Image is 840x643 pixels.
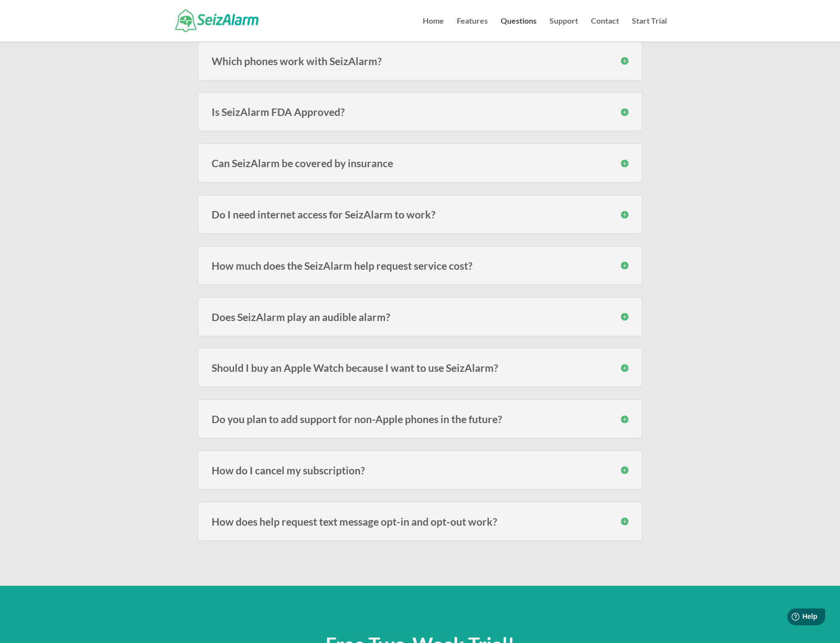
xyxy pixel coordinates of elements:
a: Contact [591,17,619,41]
h3: Do I need internet access for SeizAlarm to work? [212,209,628,219]
a: Features [457,17,488,41]
img: SeizAlarm [175,9,258,32]
h3: Do you plan to add support for non-Apple phones in the future? [212,414,628,424]
h3: Which phones work with SeizAlarm? [212,56,628,66]
h3: How much does the SeizAlarm help request service cost? [212,260,628,271]
iframe: Help widget launcher [752,605,829,632]
a: Questions [501,17,537,41]
h3: Does SeizAlarm play an audible alarm? [212,312,628,322]
h3: How does help request text message opt-in and opt-out work? [212,516,628,527]
h3: Is SeizAlarm FDA Approved? [212,107,628,117]
a: Home [423,17,444,41]
h3: Can SeizAlarm be covered by insurance [212,158,628,168]
h3: How do I cancel my subscription? [212,465,628,475]
h3: Should I buy an Apple Watch because I want to use SeizAlarm? [212,362,628,373]
a: Support [549,17,578,41]
a: Start Trial [632,17,667,41]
